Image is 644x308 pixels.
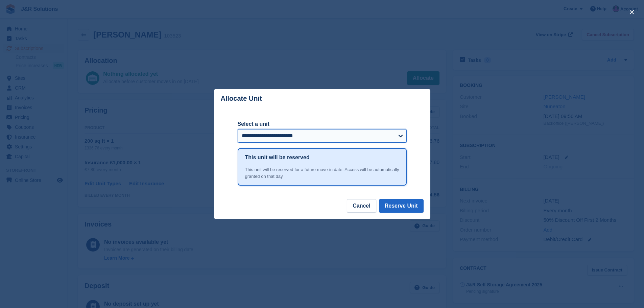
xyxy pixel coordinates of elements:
[245,166,399,180] div: This unit will be reserved for a future move-in date. Access will be automatically granted on tha...
[379,199,424,213] button: Reserve Unit
[245,153,310,162] h1: This unit will be reserved
[221,95,262,102] p: Allocate Unit
[626,7,637,18] button: close
[238,120,407,128] label: Select a unit
[347,199,376,213] button: Cancel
